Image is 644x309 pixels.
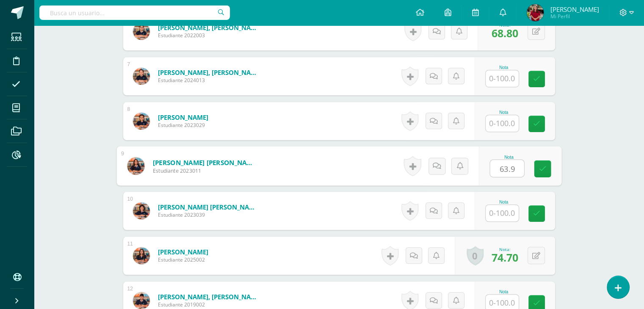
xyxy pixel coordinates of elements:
input: 0-100.0 [486,115,519,132]
span: Estudiante 2024013 [158,77,260,84]
a: [PERSON_NAME], [PERSON_NAME] [158,23,260,32]
div: Nota [485,65,522,70]
a: [PERSON_NAME] [PERSON_NAME] [158,203,260,211]
span: Estudiante 2025002 [158,256,208,263]
a: [PERSON_NAME] [PERSON_NAME] [152,158,257,167]
span: Estudiante 2023039 [158,211,260,218]
span: Estudiante 2019002 [158,301,260,308]
img: 76fb2a23087001adc88b778af72596ec.png [133,113,150,130]
div: Nota [485,110,522,115]
span: 68.80 [492,26,518,40]
span: [PERSON_NAME] [550,5,599,14]
span: Estudiante 2022003 [158,32,260,39]
img: f43e27e3ed8d81362cd13648f0beaef1.png [133,68,150,85]
input: 0-100.0 [486,70,519,87]
img: f92229164b3211a27ea1c26048c3b614.png [133,202,150,219]
a: [PERSON_NAME], [PERSON_NAME] [158,68,260,77]
input: 0-100.0 [486,205,519,221]
div: Nota [485,200,522,204]
a: 0 [467,246,484,265]
a: [PERSON_NAME], [PERSON_NAME] [158,292,260,301]
img: db05960aaf6b1e545792e2ab8cc01445.png [527,4,544,21]
div: Nota: [492,246,518,252]
input: Busca un usuario... [39,6,230,20]
span: Estudiante 2023011 [152,167,257,174]
div: Nota [485,290,522,294]
img: 5269beaccaea84eba4ea2ff99768d90c.png [133,23,150,40]
a: [PERSON_NAME] [158,113,208,121]
div: Nota [489,154,528,159]
img: 29099325648fe4a0e4f11228af93af4a.png [133,292,150,309]
span: Mi Perfil [550,13,599,20]
img: 6011655a253fe4642b04a9e847e70f74.png [127,157,144,174]
a: [PERSON_NAME] [158,248,208,256]
input: 0-100.0 [490,160,524,177]
img: f5c04c1f791a98eaa22ba2c1e61956ed.png [133,247,150,264]
span: Estudiante 2023029 [158,121,208,129]
span: 74.70 [492,250,518,265]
